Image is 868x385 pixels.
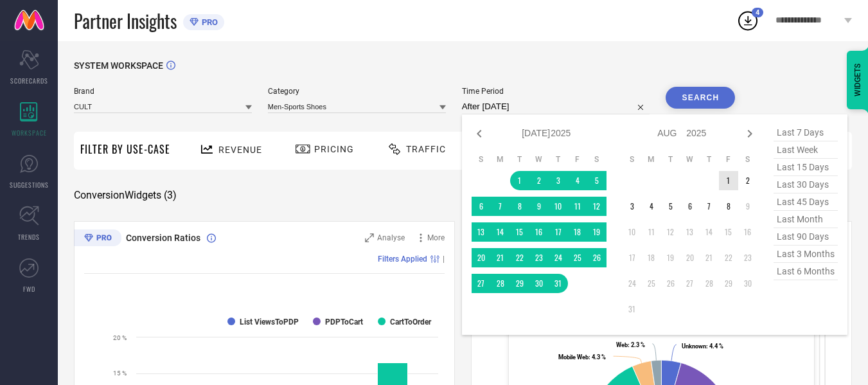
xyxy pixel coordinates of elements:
[616,341,628,348] tspan: Web
[738,197,757,216] td: Sat Aug 09 2025
[529,222,549,242] td: Wed Jul 16 2025
[642,154,661,165] th: Monday
[738,154,757,165] th: Saturday
[12,128,47,138] span: WORKSPACE
[378,255,427,264] span: Filters Applied
[549,248,568,267] td: Thu Jul 24 2025
[774,124,838,141] span: last 7 days
[680,154,700,165] th: Wednesday
[642,274,661,293] td: Mon Aug 25 2025
[774,246,838,263] span: last 3 months
[240,318,299,327] text: List ViewsToPDP
[427,233,445,242] span: More
[491,197,510,216] td: Mon Jul 07 2025
[406,144,446,154] span: Traffic
[623,274,642,293] td: Sun Aug 24 2025
[719,197,738,216] td: Fri Aug 08 2025
[472,222,491,242] td: Sun Jul 13 2025
[510,248,529,267] td: Tue Jul 22 2025
[18,232,40,242] span: TRENDS
[10,180,49,190] span: SUGGESTIONS
[738,222,757,242] td: Sat Aug 16 2025
[491,248,510,267] td: Mon Jul 21 2025
[390,318,432,327] text: CartToOrder
[661,197,680,216] td: Tue Aug 05 2025
[529,274,549,293] td: Wed Jul 30 2025
[736,9,759,32] div: Open download list
[126,233,200,243] span: Conversion Ratios
[719,171,738,190] td: Fri Aug 01 2025
[642,197,661,216] td: Mon Aug 04 2025
[377,233,405,242] span: Analyse
[510,197,529,216] td: Tue Jul 08 2025
[365,233,374,242] svg: Zoom
[510,171,529,190] td: Tue Jul 01 2025
[314,144,354,154] span: Pricing
[587,197,607,216] td: Sat Jul 12 2025
[642,222,661,242] td: Mon Aug 11 2025
[529,154,549,165] th: Wednesday
[700,197,719,216] td: Thu Aug 07 2025
[558,354,589,361] tspan: Mobile Web
[218,145,262,155] span: Revenue
[491,274,510,293] td: Mon Jul 28 2025
[74,229,121,249] div: Premium
[719,274,738,293] td: Fri Aug 29 2025
[774,211,838,228] span: last month
[774,159,838,176] span: last 15 days
[700,154,719,165] th: Thursday
[325,318,363,327] text: PDPToCart
[700,248,719,267] td: Thu Aug 21 2025
[549,154,568,165] th: Thursday
[742,126,757,141] div: Next month
[682,343,706,350] tspan: Unknown
[510,154,529,165] th: Tuesday
[549,197,568,216] td: Thu Jul 10 2025
[680,274,700,293] td: Wed Aug 27 2025
[661,222,680,242] td: Tue Aug 12 2025
[616,341,645,348] text: : 2.3 %
[682,343,723,350] text: : 4.4 %
[558,354,606,361] text: : 4.3 %
[661,154,680,165] th: Tuesday
[738,248,757,267] td: Sat Aug 23 2025
[587,248,607,267] td: Sat Jul 26 2025
[491,154,510,165] th: Monday
[661,274,680,293] td: Tue Aug 26 2025
[756,8,759,17] span: 4
[472,126,487,141] div: Previous month
[462,99,650,114] input: Select time period
[10,76,48,85] span: SCORECARDS
[661,248,680,267] td: Tue Aug 19 2025
[587,222,607,242] td: Sat Jul 19 2025
[774,176,838,193] span: last 30 days
[719,154,738,165] th: Friday
[74,8,177,34] span: Partner Insights
[510,274,529,293] td: Tue Jul 29 2025
[774,193,838,211] span: last 45 days
[680,222,700,242] td: Wed Aug 13 2025
[113,334,127,341] text: 20 %
[738,171,757,190] td: Sat Aug 02 2025
[74,189,177,202] span: Conversion Widgets ( 3 )
[443,255,445,264] span: |
[666,87,735,109] button: Search
[700,222,719,242] td: Thu Aug 14 2025
[774,263,838,280] span: last 6 months
[568,171,587,190] td: Fri Jul 04 2025
[74,60,163,71] span: SYSTEM WORKSPACE
[529,171,549,190] td: Wed Jul 02 2025
[680,197,700,216] td: Wed Aug 06 2025
[719,222,738,242] td: Fri Aug 15 2025
[549,222,568,242] td: Thu Jul 17 2025
[568,154,587,165] th: Friday
[623,154,642,165] th: Sunday
[472,248,491,267] td: Sun Jul 20 2025
[700,274,719,293] td: Thu Aug 28 2025
[623,197,642,216] td: Sun Aug 03 2025
[568,222,587,242] td: Fri Jul 18 2025
[774,141,838,159] span: last week
[549,171,568,190] td: Thu Jul 03 2025
[680,248,700,267] td: Wed Aug 20 2025
[23,284,35,294] span: FWD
